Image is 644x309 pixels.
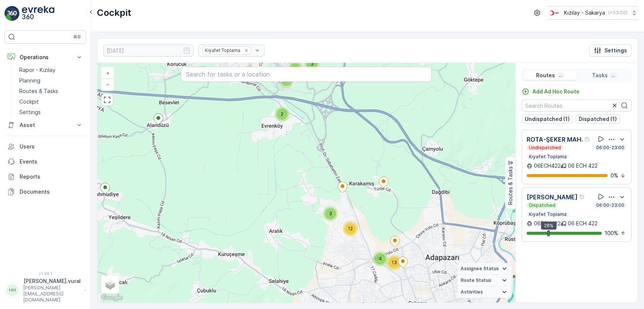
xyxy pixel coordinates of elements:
[20,158,83,165] p: Events
[525,115,570,123] p: Undispatched (1)
[19,87,58,95] p: Routes & Tasks
[605,229,618,237] p: 100 %
[461,289,483,295] span: Activities
[608,10,627,16] p: ( +03:00 )
[568,162,598,170] p: 06 ECH 422
[527,193,578,202] p: [PERSON_NAME]
[5,154,86,169] a: Events
[106,81,110,87] span: −
[579,194,585,200] div: Help Tooltip Icon
[595,202,625,208] p: 06:00-23:00
[23,285,81,303] p: [PERSON_NAME][EMAIL_ADDRESS][DOMAIN_NAME]
[387,255,402,270] div: 13
[5,277,86,303] button: HH[PERSON_NAME].vural[PERSON_NAME][EMAIL_ADDRESS][DOMAIN_NAME]
[611,72,616,78] p: ...
[99,293,124,303] a: Open this area in Google Maps (opens a new window)
[73,34,81,40] p: ⌘B
[343,221,358,236] div: 12
[576,115,620,124] button: Dispatched (1)
[528,145,562,151] p: Undispatched
[564,9,605,17] p: Kızılay - Sakarya
[102,276,118,293] a: Layers
[392,260,397,265] span: 13
[595,145,625,151] p: 06:00-23:00
[507,167,514,205] p: Routes & Tasks
[106,70,109,76] span: +
[461,266,499,272] span: Assignee Status
[528,202,556,208] p: Dispatched
[16,86,86,96] a: Routes & Tasks
[20,143,83,150] p: Users
[22,6,54,21] img: logo_light-DOdMpM7g.png
[99,293,124,303] img: Google
[522,115,573,124] button: Undispatched (1)
[16,107,86,118] a: Settings
[294,66,297,72] span: 8
[592,72,608,79] p: Tasks
[527,135,583,144] p: ROTA-ŞEKER MAH.
[5,139,86,154] a: Users
[20,173,83,181] p: Reports
[16,65,86,75] a: Rapor - Kızılay
[604,47,627,54] p: Settings
[522,99,632,112] input: Search Routes
[20,188,83,196] p: Documents
[458,286,512,298] summary: Activities
[379,256,382,262] span: 4
[5,184,86,199] a: Documents
[5,271,86,276] span: v 1.48.1
[102,79,113,90] a: Zoom Out
[5,118,86,133] button: Asset
[19,109,41,116] p: Settings
[536,72,555,79] p: Routes
[97,7,131,19] p: Cockpit
[558,72,563,78] p: ...
[5,6,20,21] img: logo
[20,121,71,129] p: Asset
[16,96,86,107] a: Cockpit
[181,67,432,82] input: Search for tasks or a location
[373,251,388,266] div: 4
[304,57,320,72] div: 3
[568,220,598,227] p: 06 ECH 422
[548,6,638,20] button: Kızılay - Sakarya(+03:00)
[103,44,194,57] input: dd/mm/yyyy
[310,61,314,67] span: 3
[281,111,283,117] span: 2
[579,115,617,123] p: Dispatched (1)
[20,54,71,61] p: Operations
[584,136,590,142] div: Help Tooltip Icon
[102,67,113,79] a: Zoom In
[532,88,579,95] p: Add Ad Hoc Route
[348,226,353,231] span: 12
[329,211,332,216] span: 3
[23,277,81,285] p: [PERSON_NAME].vural
[589,44,632,57] button: Settings
[461,277,491,283] span: Route Status
[528,211,567,217] p: Kıyafet Toplama
[610,172,618,179] p: 0 %
[541,222,556,230] div: 28%
[19,77,40,84] p: Planning
[16,75,86,86] a: Planning
[19,66,55,74] p: Rapor - Kızılay
[6,284,18,296] div: HH
[534,162,561,170] p: 06ECH422
[458,263,512,275] summary: Assignee Status
[5,50,86,65] button: Operations
[458,275,512,286] summary: Route Status
[522,88,579,95] a: Add Ad Hoc Route
[19,98,39,106] p: Cockpit
[5,169,86,184] a: Reports
[323,206,338,221] div: 3
[534,220,561,227] p: 06ECH422
[548,9,561,17] img: k%C4%B1z%C4%B1lay_DTAvauz.png
[279,73,294,88] div: 4
[275,107,290,122] div: 2
[528,154,567,160] p: Kıyafet Toplama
